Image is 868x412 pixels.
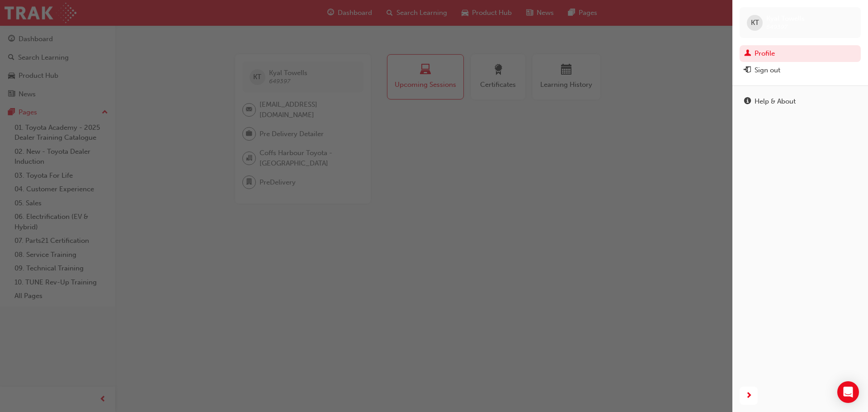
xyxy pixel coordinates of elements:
[751,18,759,28] span: KT
[766,23,788,31] span: 649397
[740,45,861,62] a: Profile
[837,381,859,403] div: Open Intercom Messenger
[755,96,796,107] div: Help & About
[744,66,751,75] span: exit-icon
[740,62,861,79] button: Sign out
[744,98,751,106] span: info-icon
[740,93,861,110] a: Help & About
[745,390,752,402] span: next-icon
[755,65,780,76] div: Sign out
[766,14,805,23] span: Kyal Towells
[744,50,751,58] span: man-icon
